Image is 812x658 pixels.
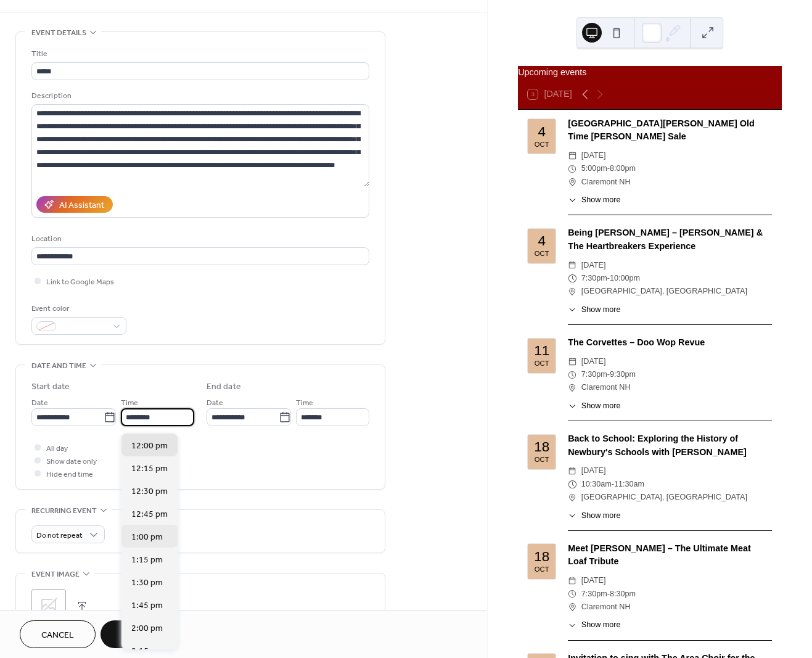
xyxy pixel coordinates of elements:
div: Title [31,47,367,60]
span: 1:15 pm [131,554,163,567]
span: 7:30pm [581,272,607,285]
div: ​ [568,491,576,504]
span: - [607,588,610,601]
button: ​Show more [568,304,620,316]
span: 1:00 pm [131,531,163,544]
div: Oct [535,141,549,148]
span: 11:30am [614,478,644,491]
div: ​ [568,464,576,477]
span: Show date only [46,455,97,468]
div: ​ [568,478,576,491]
div: Oct [535,566,549,573]
span: 7:30pm [581,588,607,601]
span: - [607,272,610,285]
span: Time [296,397,313,409]
div: Location [31,232,367,245]
span: 7:30pm [581,368,607,381]
span: 9:30pm [610,368,636,381]
span: 12:30 pm [131,485,168,498]
div: ​ [568,588,576,601]
div: Being [PERSON_NAME] – [PERSON_NAME] & The Heartbreakers Experience [568,226,772,253]
button: ​Show more [568,400,620,412]
div: Event color [31,302,124,315]
span: Claremont NH [581,381,631,394]
span: Cancel [41,629,74,642]
div: Start date [31,380,70,393]
span: Show more [581,400,621,412]
span: Hide end time [46,468,93,481]
span: 12:00 pm [131,440,168,453]
span: 12:15 pm [131,463,168,475]
div: ​ [568,510,576,522]
div: Oct [535,360,549,367]
div: 4 [538,234,546,249]
div: End date [207,380,241,393]
div: ​ [568,381,576,394]
span: Date and time [31,360,86,372]
div: Meet [PERSON_NAME] – The Ultimate Meat Loaf Tribute [568,542,772,569]
span: [DATE] [581,464,606,477]
span: [GEOGRAPHIC_DATA], [GEOGRAPHIC_DATA] [581,491,747,504]
button: Cancel [20,620,96,648]
span: Date [31,397,48,409]
span: [DATE] [581,355,606,368]
span: - [607,162,610,175]
button: ​Show more [568,194,620,206]
span: 8:30pm [610,588,636,601]
div: AI Assistant [59,199,104,212]
div: ​ [568,194,576,206]
span: Event image [31,568,80,581]
div: ​ [568,149,576,162]
div: [GEOGRAPHIC_DATA][PERSON_NAME] Old Time [PERSON_NAME] Sale [568,117,772,144]
span: Show more [581,194,621,206]
div: ​ [568,368,576,381]
div: ​ [568,162,576,175]
span: Claremont NH [581,176,631,189]
span: Claremont NH [581,601,631,614]
span: 10:00pm [610,272,640,285]
div: ​ [568,176,576,189]
div: 4 [538,125,546,139]
span: Event details [31,27,86,39]
div: 11 [534,344,549,358]
div: Back to School: Exploring the History of Newbury's Schools with [PERSON_NAME] [568,432,772,459]
div: 18 [534,550,549,564]
span: 2:15 pm [131,645,163,658]
button: AI Assistant [36,196,113,213]
div: ​ [568,304,576,316]
div: ; [31,589,66,623]
div: Description [31,89,367,102]
div: ​ [568,619,576,631]
span: [DATE] [581,149,606,162]
span: 2:00 pm [131,622,163,635]
span: Show more [581,510,621,522]
span: Recurring event [31,504,97,517]
div: ​ [568,259,576,272]
span: [DATE] [581,259,606,272]
span: 8:00pm [610,162,636,175]
span: 1:30 pm [131,577,163,590]
span: 12:45 pm [131,508,168,521]
span: [GEOGRAPHIC_DATA], [GEOGRAPHIC_DATA] [581,285,747,298]
span: Do not repeat [36,528,83,543]
button: ​Show more [568,619,620,631]
div: Oct [535,250,549,257]
span: - [607,368,610,381]
div: The Corvettes – Doo Wop Revue [568,336,772,350]
span: All day [46,442,68,455]
span: Link to Google Maps [46,276,114,289]
button: ​Show more [568,510,620,522]
div: ​ [568,285,576,298]
div: Oct [535,456,549,463]
span: Time [121,397,138,409]
span: 10:30am [581,478,612,491]
span: Show more [581,304,621,316]
div: ​ [568,601,576,614]
div: ​ [568,400,576,412]
button: Save [100,620,164,648]
div: 18 [534,440,549,454]
span: [DATE] [581,574,606,587]
div: ​ [568,355,576,368]
span: Date [207,397,223,409]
